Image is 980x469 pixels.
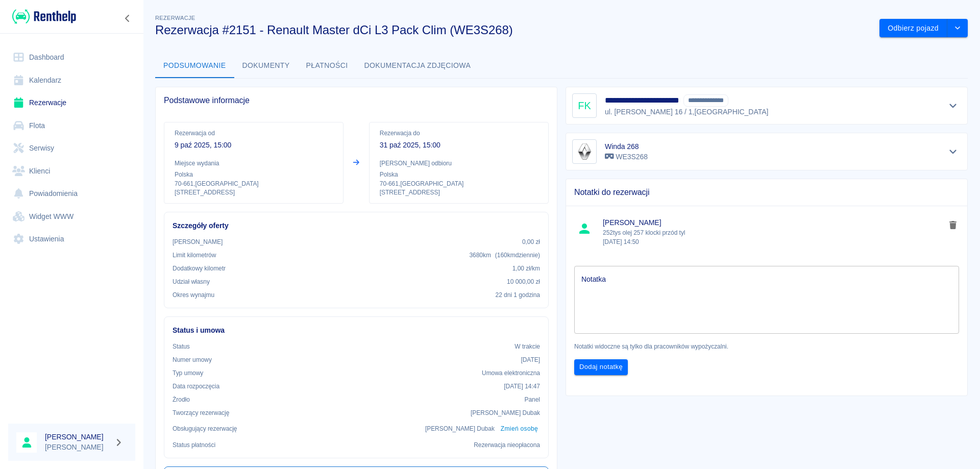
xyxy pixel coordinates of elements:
[947,19,968,38] button: drop-down
[175,188,333,197] p: [STREET_ADDRESS]
[574,187,959,198] span: Notatki do rezerwacji
[45,442,110,453] p: [PERSON_NAME]
[525,395,541,404] p: Panel
[120,12,135,25] button: Zwiń nawigację
[603,228,945,246] p: 252tys olej 257 klocki przód tyl
[173,424,237,433] p: Obsługujący rezerwację
[495,252,540,259] span: ( 160 km dziennie )
[173,325,540,336] h6: Status i umowa
[173,264,226,273] p: Dodatkowy kilometr
[298,54,356,78] button: Płatności
[8,205,135,228] a: Widget WWW
[469,251,540,260] p: 3680 km
[605,152,648,162] p: WE3S268
[507,277,540,286] p: 10 000,00 zł
[380,140,538,151] p: 31 paź 2025, 15:00
[8,91,135,114] a: Rezerwacje
[8,46,135,69] a: Dashboard
[175,170,333,179] p: Polska
[605,107,768,117] p: ul. [PERSON_NAME] 16 / 1 , [GEOGRAPHIC_DATA]
[45,432,110,442] h6: [PERSON_NAME]
[471,408,540,417] p: [PERSON_NAME] Dubak
[945,144,962,159] button: Pokaż szczegóły
[574,342,959,351] p: Notatki widoczne są tylko dla pracowników wypożyczalni.
[8,160,135,183] a: Klienci
[155,23,871,37] h3: Rezerwacja #2151 - Renault Master dCi L3 Pack Clim (WE3S268)
[173,237,223,246] p: [PERSON_NAME]
[380,188,538,197] p: [STREET_ADDRESS]
[173,251,216,260] p: Limit kilometrów
[8,69,135,92] a: Kalendarz
[234,54,298,78] button: Dokumenty
[425,424,495,433] p: [PERSON_NAME] Dubak
[504,382,540,391] p: [DATE] 14:47
[173,342,190,351] p: Status
[522,237,540,246] p: 0,00 zł
[512,264,540,273] p: 1,00 zł /km
[8,228,135,251] a: Ustawienia
[603,217,945,228] span: [PERSON_NAME]
[514,342,540,351] p: W trakcie
[380,129,538,138] p: Rezerwacja do
[173,290,214,300] p: Okres wynajmu
[380,179,538,188] p: 70-661 , [GEOGRAPHIC_DATA]
[496,290,540,300] p: 22 dni 1 godzina
[356,54,479,78] button: Dokumentacja zdjęciowa
[173,220,540,231] h6: Szczegóły oferty
[8,182,135,205] a: Powiadomienia
[879,19,947,38] button: Odbierz pojazd
[173,395,190,404] p: Żrodło
[605,141,648,152] h6: Winda 268
[8,8,76,25] a: Renthelp logo
[173,368,203,378] p: Typ umowy
[474,440,540,450] p: Rezerwacja nieopłacona
[8,114,135,137] a: Flota
[173,440,215,450] p: Status płatności
[155,15,195,21] span: Rezerwacje
[155,54,234,78] button: Podsumowanie
[175,159,333,168] p: Miejsce wydania
[603,237,945,246] p: [DATE] 14:50
[380,159,538,168] p: [PERSON_NAME] odbioru
[574,141,595,162] img: Image
[173,382,219,391] p: Data rozpoczęcia
[173,355,212,364] p: Numer umowy
[380,170,538,179] p: Polska
[572,93,597,118] div: FK
[175,179,333,188] p: 70-661 , [GEOGRAPHIC_DATA]
[175,129,333,138] p: Rezerwacja od
[12,8,76,25] img: Renthelp logo
[173,277,210,286] p: Udział własny
[173,408,229,417] p: Tworzący rezerwację
[945,98,962,113] button: Pokaż szczegóły
[8,137,135,160] a: Serwisy
[482,368,540,378] p: Umowa elektroniczna
[945,218,961,232] button: delete note
[164,95,549,106] span: Podstawowe informacje
[499,422,540,436] button: Zmień osobę
[574,359,628,375] button: Dodaj notatkę
[175,140,333,151] p: 9 paź 2025, 15:00
[521,355,540,364] p: [DATE]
